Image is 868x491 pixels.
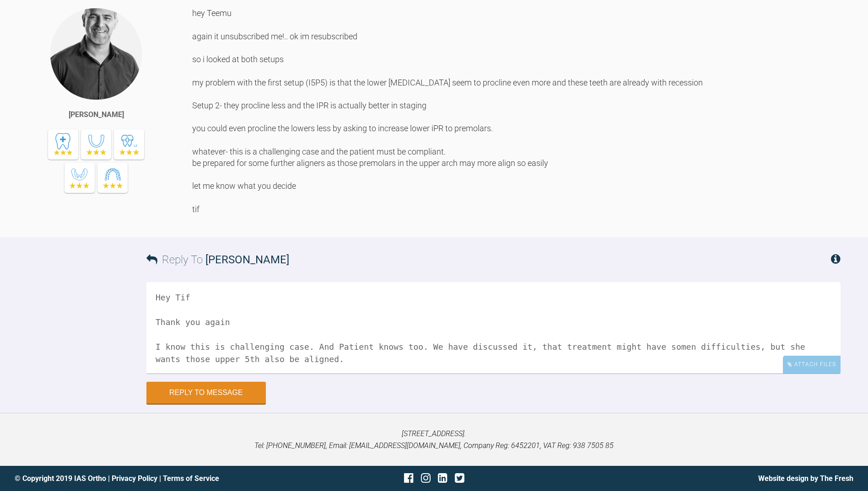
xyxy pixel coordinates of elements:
[758,474,853,483] a: Website design by The Fresh
[163,474,219,483] a: Terms of Service
[192,7,841,223] div: hey Teemu again it unsubscribed me!.. ok im resubscribed so i looked at both setups my problem wi...
[15,473,294,485] div: © Copyright 2019 IAS Ortho | |
[205,253,289,266] span: [PERSON_NAME]
[15,428,853,451] p: [STREET_ADDRESS]. Tel: [PHONE_NUMBER], Email: [EMAIL_ADDRESS][DOMAIN_NAME], Company Reg: 6452201,...
[146,282,841,374] textarea: Hey Tif Thank you again I know this is challenging case. And Patient knows too. We have discussed...
[112,474,157,483] a: Privacy Policy
[146,382,266,404] button: Reply to Message
[146,251,289,268] h3: Reply To
[69,109,124,121] div: [PERSON_NAME]
[49,7,143,101] img: Tif Qureshi
[783,356,841,374] div: Attach Files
